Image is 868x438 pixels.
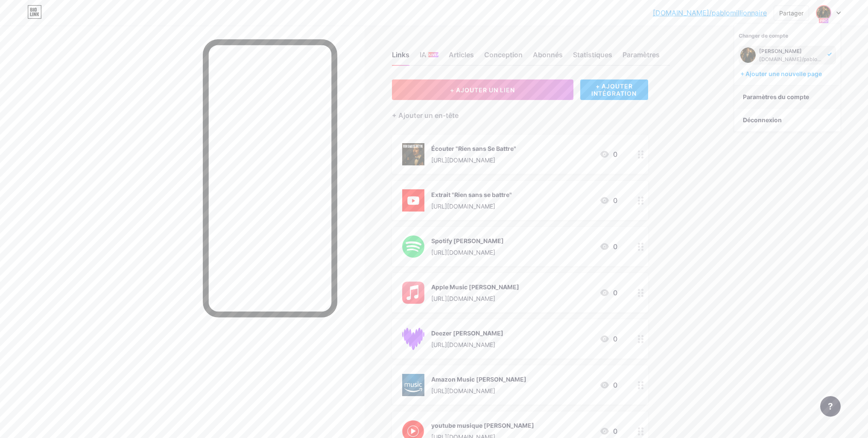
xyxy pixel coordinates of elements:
[402,189,424,212] img: Extrait "Rien sans se battre"
[402,282,424,304] img: Apple Music Pablo Millionnaire
[734,85,840,109] a: Paramètres du compte
[653,8,767,18] a: [DOMAIN_NAME]/pablomillionnaire
[779,9,804,17] font: Partager
[573,50,612,59] font: Statistiques
[759,48,802,54] font: [PERSON_NAME]
[392,79,573,100] button: + AJOUTER UN LIEN
[484,50,523,59] font: Conception
[739,32,788,39] font: Changer de compte
[392,111,459,120] font: + Ajouter un en-tête
[431,387,495,394] font: [URL][DOMAIN_NAME]
[402,328,424,350] img: Deezer Pablo Millionnaire
[402,235,424,258] img: Spotify Pablo Millionnaire
[431,156,495,164] font: [URL][DOMAIN_NAME]
[740,70,822,77] font: + Ajouter une nouvelle page
[613,196,617,205] font: 0
[431,329,503,337] font: Deezer [PERSON_NAME]
[431,191,512,198] font: Extrait "Rien sans se battre"
[591,82,637,97] font: + AJOUTER INTÉGRATION
[613,381,617,389] font: 0
[431,295,495,302] font: [URL][DOMAIN_NAME]
[743,116,782,123] font: Déconnexion
[402,143,424,165] img: Écouter "Rien sans Se Battre"
[613,242,617,251] font: 0
[431,249,495,256] font: [URL][DOMAIN_NAME]
[613,335,617,343] font: 0
[431,145,516,152] font: Écouter "Rien sans Se Battre"
[817,6,830,20] img: pablomillionnaire
[653,9,767,17] font: [DOMAIN_NAME]/pablomillionnaire
[533,50,563,59] font: Abonnés
[420,50,427,59] font: IA
[431,283,519,291] font: Apple Music [PERSON_NAME]
[402,374,424,396] img: Amazon Music Pablo Millionnaire
[392,50,409,59] font: Links
[450,86,515,94] font: + AJOUTER UN LIEN
[613,150,617,159] font: 0
[431,376,526,383] font: Amazon Music [PERSON_NAME]
[613,288,617,297] font: 0
[431,422,534,429] font: youtube musique [PERSON_NAME]
[431,203,495,210] font: [URL][DOMAIN_NAME]
[623,50,660,59] font: Paramètres
[431,237,504,244] font: Spotify [PERSON_NAME]
[424,53,442,57] font: NOUVEAU
[431,341,495,348] font: [URL][DOMAIN_NAME]
[613,427,617,435] font: 0
[740,47,756,63] img: pablomillionnaire
[759,56,845,62] font: [DOMAIN_NAME]/pablomillionnaire
[743,93,809,100] font: Paramètres du compte
[449,50,474,59] font: Articles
